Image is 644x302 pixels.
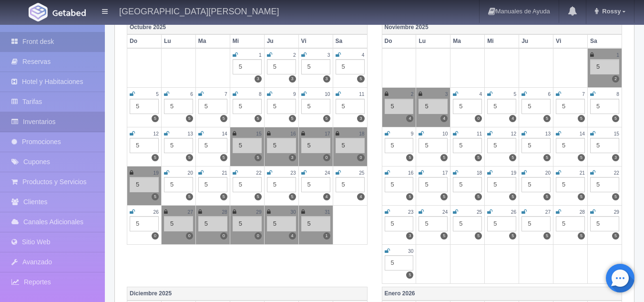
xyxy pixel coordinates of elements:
[255,115,262,122] label: 5
[445,92,448,97] small: 3
[475,193,482,200] label: 5
[616,52,619,58] small: 1
[382,21,622,34] th: Noviembre 2025
[442,209,448,215] small: 24
[590,59,619,74] div: 5
[578,115,585,122] label: 5
[521,177,551,192] div: 5
[256,131,261,136] small: 15
[440,154,448,161] label: 5
[293,52,296,58] small: 2
[198,216,227,231] div: 5
[509,115,516,122] label: 4
[357,75,364,83] label: 5
[336,138,365,153] div: 5
[359,170,364,176] small: 25
[440,115,448,122] label: 4
[385,255,414,271] div: 5
[612,232,619,240] label: 5
[233,59,262,74] div: 5
[475,115,482,122] label: 0
[580,209,585,215] small: 28
[519,34,553,48] th: Ju
[119,5,279,17] h4: [GEOGRAPHIC_DATA][PERSON_NAME]
[612,154,619,161] label: 3
[233,216,262,231] div: 5
[198,138,227,153] div: 5
[195,34,230,48] th: Ma
[545,209,551,215] small: 27
[453,138,482,153] div: 5
[475,232,482,240] label: 5
[298,34,333,48] th: Vi
[289,154,296,161] label: 3
[511,209,516,215] small: 26
[600,8,621,15] span: Rossy
[556,216,585,231] div: 5
[453,177,482,192] div: 5
[152,193,159,200] label: 5
[220,193,227,200] label: 5
[127,287,368,301] th: Diciembre 2025
[259,52,262,58] small: 1
[553,34,588,48] th: Vi
[408,170,413,176] small: 16
[323,193,330,200] label: 4
[153,209,159,215] small: 26
[233,177,262,192] div: 5
[325,170,330,176] small: 24
[590,138,619,153] div: 5
[406,271,413,279] label: 5
[220,232,227,240] label: 0
[289,193,296,200] label: 5
[453,216,482,231] div: 5
[130,99,159,114] div: 5
[477,131,482,136] small: 11
[357,193,364,200] label: 4
[385,216,414,231] div: 5
[408,249,413,254] small: 30
[255,232,262,240] label: 0
[161,34,195,48] th: Lu
[222,170,227,176] small: 21
[264,34,298,48] th: Ju
[267,59,296,74] div: 5
[487,177,516,192] div: 5
[198,99,227,114] div: 5
[259,92,262,97] small: 8
[293,92,296,97] small: 9
[198,177,227,192] div: 5
[545,131,551,136] small: 13
[130,216,159,231] div: 5
[164,177,193,192] div: 5
[153,131,159,136] small: 12
[416,34,450,48] th: Lu
[152,232,159,240] label: 0
[440,232,448,240] label: 5
[612,75,619,83] label: 2
[230,34,264,48] th: Mi
[521,99,551,114] div: 5
[220,154,227,161] label: 5
[325,131,330,136] small: 17
[130,177,159,192] div: 5
[255,154,262,161] label: 5
[164,99,193,114] div: 5
[543,115,551,122] label: 5
[225,92,227,97] small: 7
[442,131,448,136] small: 10
[327,52,330,58] small: 3
[406,232,413,240] label: 3
[440,193,448,200] label: 5
[301,216,330,231] div: 5
[301,59,330,74] div: 5
[578,232,585,240] label: 5
[153,170,159,176] small: 19
[333,34,367,48] th: Sa
[186,193,193,200] label: 5
[612,115,619,122] label: 5
[614,131,619,136] small: 15
[385,138,414,153] div: 5
[130,138,159,153] div: 5
[580,170,585,176] small: 21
